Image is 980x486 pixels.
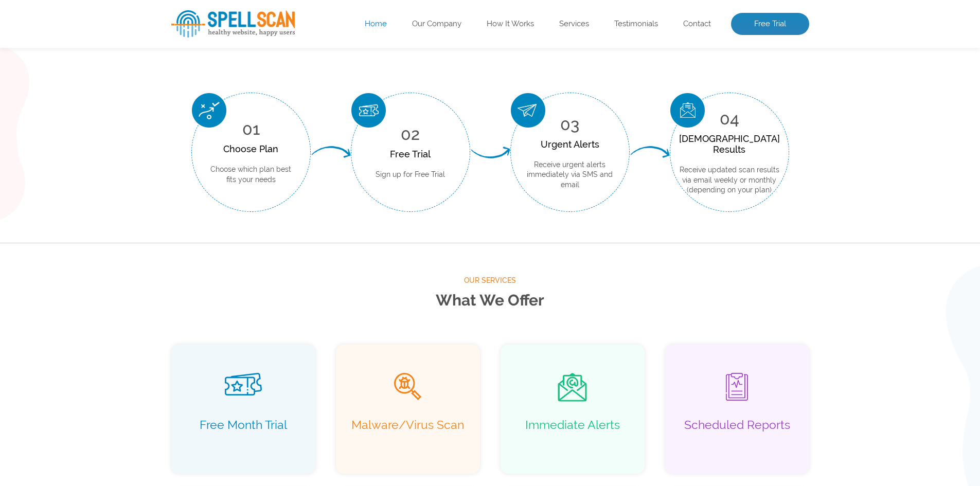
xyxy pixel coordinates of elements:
[526,139,614,150] div: Urgent Alerts
[376,170,445,180] p: Sign up for Free Trial
[487,19,534,29] a: How It Works
[365,19,387,29] a: Home
[182,418,305,445] p: Free Month Trial
[171,42,539,78] h1: Website Analysis
[351,93,386,128] img: Free Trial
[171,88,539,121] p: Enter your website’s URL to see spelling mistakes, broken links and more
[720,109,739,128] span: 04
[207,143,295,154] div: Choose Plan
[511,93,545,128] img: Urgent Alerts
[171,42,236,78] span: Free
[554,33,809,208] img: Free Webiste Analysis
[171,167,263,192] button: Scan Website
[242,119,260,138] span: 01
[560,115,579,134] span: 03
[559,19,589,29] a: Services
[192,93,226,128] img: Choose Plan
[679,165,780,195] p: Receive updated scan results via email weekly or monthly (depending on your plan)
[679,133,780,155] div: [DEMOGRAPHIC_DATA] Results
[207,165,295,185] p: Choose which plan best fits your needs
[557,59,762,68] img: Free Webiste Analysis
[726,373,748,401] img: Bi Weekly Reports
[394,373,421,400] img: Malware Virus Scan
[558,373,587,402] img: Immediate Alerts
[614,19,658,29] a: Testimonials
[171,274,809,287] span: Our Services
[731,13,809,35] a: Free Trial
[376,149,445,159] div: Free Trial
[670,93,705,128] img: Scan Result
[171,287,809,314] h2: What We Offer
[675,418,799,445] p: Scheduled Reports
[526,160,614,190] p: Receive urgent alerts immediately via SMS and email
[401,124,420,143] span: 02
[511,418,634,445] p: Immediate Alerts
[683,19,711,29] a: Contact
[171,10,295,38] img: spellScan
[225,373,262,395] img: Free Month Trial
[171,129,454,156] input: Enter Your URL
[412,19,461,29] a: Our Company
[346,418,470,445] p: Malware/Virus Scan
